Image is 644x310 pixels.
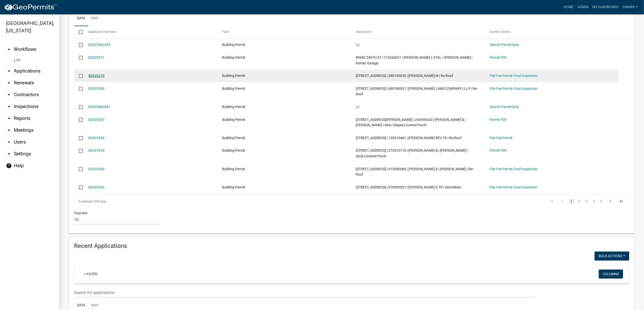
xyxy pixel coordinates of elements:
a: B2025267 [88,118,104,122]
button: Bulk Actions [595,252,629,260]
span: | | | [356,105,359,109]
a: B2025462395 [88,43,110,47]
li: page 4 [590,197,598,206]
a: Home [562,2,576,12]
i: arrow_drop_down [6,68,12,74]
a: Search Parcel Data [490,105,519,109]
li: page 3 [583,197,590,206]
span: 67571 140TH ST | 040180031 | YOST LAND COMPANY LLLP | Re-Roof [356,87,478,96]
span: 409 WILLOW ST | 280190030 | MALEPSY,JILLIAN M | Re-Roof [356,74,453,78]
i: arrow_drop_down [6,139,12,145]
a: B2025270 [88,74,104,78]
span: Building Permit [222,43,245,47]
span: Building Permit [222,118,245,122]
a: Permit PDF [490,55,507,59]
span: Type [222,30,229,34]
i: arrow_drop_down [6,104,12,109]
input: Search for applications [74,288,535,298]
a: + Filter [80,270,101,278]
li: page 1 [568,197,575,206]
i: arrow_drop_down [6,92,12,98]
datatable-header-cell: Type [217,26,351,38]
a: 2 [576,199,582,204]
a: B2025265 [88,148,104,152]
datatable-header-cell: Select [74,26,83,38]
a: Admin [576,2,590,12]
a: 3 [583,199,589,204]
a: go to last page [617,199,626,204]
span: Building Permit [222,74,245,78]
a: Permit PDF [490,118,507,122]
span: Building Permit [222,148,245,152]
span: 89683 240TH ST | 110260021 | WICKS,DALE L ETAL / LEVI WICKS | Home/ Garage [356,55,472,65]
span: | | | [356,43,359,47]
span: 430 1ST AVE SE | 272010110 | FLUGUM,PAULINE & | LYLE B FLUGUM JR | Deck,Covered Porch [356,148,468,158]
a: B2025266 [88,136,104,140]
span: Building Permit [222,105,245,109]
i: arrow_drop_down [6,151,12,157]
span: 0 selected / [79,200,94,203]
span: Building Permit [222,185,245,189]
a: Flat Fee Permit Final Inspection [490,87,538,91]
div: 235 total [74,195,294,208]
a: Flat Fee Permit [490,136,513,140]
li: page 5 [598,197,605,206]
span: 79984 CO RD 46 | 070060021 | PAULSON,PAULETTE A TR | Demolition [356,185,461,189]
a: Data [74,11,88,26]
i: arrow_drop_down [6,80,12,86]
a: 4 [591,199,597,204]
a: Flat Fee Permit Final Inspection [490,167,538,171]
a: ginarg [620,2,640,12]
a: 1 [569,199,575,204]
span: Description [356,30,371,34]
datatable-header-cell: Application Number [83,26,217,38]
a: Flat Fee Permit Final Inspection [490,185,538,189]
i: arrow_drop_down [6,115,12,121]
a: B2025460661 [88,105,110,109]
a: Flat Fee Permit Final Inspection [490,74,538,78]
a: B2025271 [88,55,104,59]
a: Search Parcel Data [490,43,519,47]
span: Application Number [88,30,115,34]
a: Permit PDF [490,148,507,152]
i: arrow_drop_down [6,127,12,133]
a: My Dashboard [590,2,620,12]
a: B2025264 [88,167,104,171]
a: go to previous page [558,199,567,204]
a: go to next page [606,199,615,204]
a: Map [88,11,102,26]
datatable-header-cell: Description [351,26,485,38]
span: Building Permit [222,136,245,140]
h4: Recent Applications [74,242,629,250]
button: Columns [599,270,623,278]
span: Building Permit [222,167,245,171]
span: 279 MCKINLEY ST | 240450020 | KIMBLE,ALAN W & | PATRICIA S KIMBLE | Alter/ Repair,Covered Porch [356,118,466,127]
a: 5 [598,199,604,204]
i: arrow_drop_up [6,46,12,52]
li: page 2 [575,197,583,206]
span: 22121 733RD AVE | 130310441 | MORREIM,PHILLIP O REV TR | Re-Roof [356,136,461,140]
span: Building Permit [222,55,245,59]
datatable-header-cell: Current Activity [485,26,619,38]
a: B2025263 [88,185,104,189]
a: B2025268 [88,87,104,91]
span: 14628 880TH AVE | 010090060 | JUBERIEN,MOLLIE & | EMILIO LEOS | Re-Roof [356,167,474,177]
i: help [6,163,12,169]
a: go to first page [547,199,556,204]
span: Current Activity [490,30,510,34]
span: Building Permit [222,87,245,91]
